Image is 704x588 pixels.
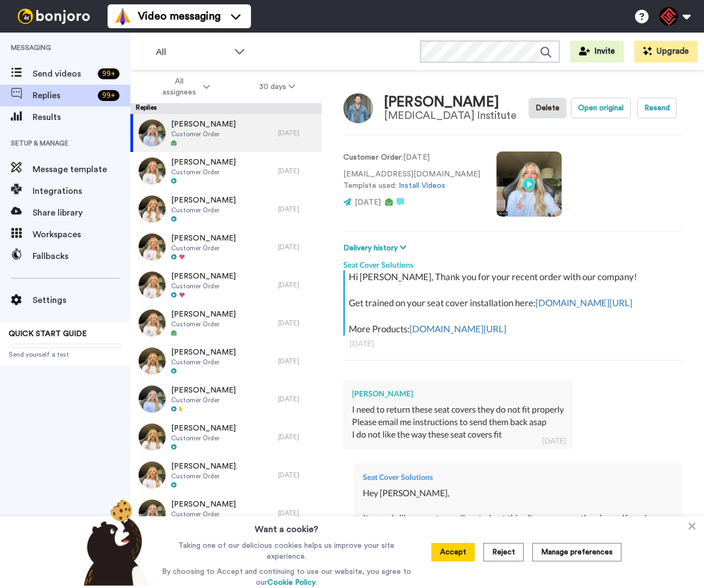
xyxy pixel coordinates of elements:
button: Resend [637,98,677,118]
span: Customer Order [171,206,236,214]
div: [DATE] [278,319,316,327]
span: Customer Order [171,168,236,176]
a: [PERSON_NAME]Customer Order[DATE] [130,228,322,266]
span: [DATE] [355,199,381,206]
div: [DATE] [350,338,676,349]
div: [PERSON_NAME] [384,94,516,110]
a: [DOMAIN_NAME][URL] [410,323,506,334]
a: [PERSON_NAME]Customer Order[DATE] [130,494,322,532]
a: [PERSON_NAME]Customer Order[DATE] [130,304,322,342]
p: [EMAIL_ADDRESS][DOMAIN_NAME] Template used: [343,169,480,192]
div: Please email me instructions to send them back asap [352,416,564,428]
span: Customer Order [171,510,236,519]
img: bj-logo-header-white.svg [13,9,95,24]
img: ec6d6bee-10c4-4109-a19a-f4a3591eb26e-thumb.jpg [139,195,166,223]
span: [PERSON_NAME] [171,271,236,282]
span: [PERSON_NAME] [171,499,236,510]
div: [DATE] [278,243,316,251]
img: 5158ef29-e9e4-46ad-ac3d-b8a4026ac1f4-thumb.jpg [139,119,166,147]
span: [PERSON_NAME] [171,347,236,358]
span: Fallbacks [33,250,130,263]
img: vm-color.svg [114,8,131,25]
span: [PERSON_NAME] [171,385,236,396]
img: 89dcf774-2898-4a8e-a888-7c9fa961d07f-thumb.jpg [139,309,166,337]
span: Customer Order [171,472,236,480]
span: Customer Order [171,282,236,290]
div: Seat Cover Solutions [363,472,674,483]
img: bcb6f276-295a-4da1-af94-775b6eb3321f-thumb.jpg [139,385,166,413]
div: Replies [130,103,322,114]
a: [PERSON_NAME]Customer Order[DATE] [130,266,322,304]
span: [PERSON_NAME] [171,461,236,472]
div: I do not like the way these seat covers fit [352,428,564,441]
span: Customer Order [171,396,236,404]
a: Cookie Policy [267,579,316,586]
button: Upgrade [634,41,697,62]
span: Customer Order [171,358,236,366]
span: Customer Order [171,244,236,252]
span: Settings [33,294,130,307]
h3: Want a cookie? [255,516,318,536]
p: : [DATE] [343,152,480,163]
div: [DATE] [278,433,316,441]
div: 99 + [98,68,120,79]
button: Delivery history [343,242,410,254]
span: Send yourself a test [9,350,122,359]
img: ce5357cb-026c-433d-aaba-63ae9457c6c3-thumb.jpg [139,347,166,375]
div: [DATE] [278,357,316,365]
button: Reject [483,543,524,561]
span: Share library [33,206,130,219]
button: Delete [529,98,567,118]
div: 99 + [98,90,120,101]
img: Image of Jeffrey Young [343,93,373,123]
p: Taking one of our delicious cookies helps us improve your site experience. [159,540,414,562]
button: Manage preferences [532,543,621,561]
button: All assignees [133,72,235,102]
img: 89d5d4df-7ea6-4d46-a9db-72cb097bfedb-thumb.jpg [139,157,166,185]
span: Customer Order [171,320,236,328]
div: [DATE] [278,395,316,403]
button: Accept [431,543,475,561]
div: [DATE] [278,509,316,517]
span: [PERSON_NAME] [171,233,236,244]
button: Invite [570,41,624,62]
a: [PERSON_NAME]Customer Order[DATE] [130,114,322,152]
img: 0a07464a-5a72-4ec9-8cd0-63d7fc57003b-thumb.jpg [139,423,166,451]
a: [DOMAIN_NAME][URL] [536,297,632,308]
span: Integrations [33,185,130,198]
span: Customer Order [171,130,236,138]
img: bear-with-cookie.png [74,499,154,586]
div: [DATE] [278,471,316,479]
span: All [156,46,229,59]
div: [PERSON_NAME] [352,388,564,399]
div: [DATE] [278,129,316,137]
img: 90a76957-fc76-406e-a1f6-d7d960b8ee2b-thumb.jpg [139,233,166,261]
div: Seat Cover Solutions [343,254,682,270]
a: [PERSON_NAME]Customer Order[DATE] [130,380,322,418]
span: Workspaces [33,228,130,241]
span: [PERSON_NAME] [171,119,236,130]
button: 30 days [235,77,320,97]
div: [MEDICAL_DATA] Institute [384,110,516,122]
a: [PERSON_NAME]Customer Order[DATE] [130,342,322,380]
a: [PERSON_NAME]Customer Order[DATE] [130,190,322,228]
div: [DATE] [278,281,316,289]
div: I need to return these seat covers they do not fit properly [352,403,564,416]
button: Open original [571,98,631,118]
img: f8a2bb44-0c62-4a93-b088-f9d16d2b3523-thumb.jpg [139,271,166,299]
span: Results [33,111,130,124]
span: Video messaging [138,9,221,24]
a: [PERSON_NAME]Customer Order[DATE] [130,456,322,494]
span: Replies [33,89,93,102]
a: Install Videos [399,182,445,189]
div: [DATE] [278,167,316,175]
div: Hi [PERSON_NAME], Thank you for your recent order with our company! Get trained on your seat cove... [349,270,680,336]
p: By choosing to Accept and continuing to use our website, you agree to our . [159,566,414,588]
a: [PERSON_NAME]Customer Order[DATE] [130,418,322,456]
strong: Customer Order [343,154,401,161]
span: Message template [33,163,130,176]
div: [DATE] [278,205,316,213]
span: [PERSON_NAME] [171,157,236,168]
span: Send videos [33,67,93,80]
